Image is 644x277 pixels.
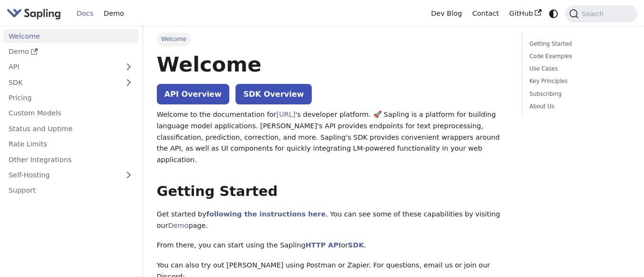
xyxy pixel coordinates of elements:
p: Welcome to the documentation for 's developer platform. 🚀 Sapling is a platform for building lang... [157,109,509,166]
a: API [3,60,119,74]
a: Key Principles [530,77,627,86]
a: Demo [168,222,189,229]
p: From there, you can start using the Sapling or . [157,240,509,251]
a: SDK Overview [235,84,311,104]
a: About Us [530,102,627,111]
button: Expand sidebar category 'SDK' [119,75,138,89]
a: Demo [99,6,129,21]
a: Dev Blog [426,6,467,21]
a: Rate Limits [3,137,138,151]
a: [URL] [276,111,296,118]
img: Sapling.ai [7,7,61,21]
span: Welcome [157,32,191,46]
h1: Welcome [157,51,509,77]
a: Demo [3,45,138,59]
button: Search (Command+K) [565,5,637,22]
p: Get started by . You can see some of these capabilities by visiting our page. [157,209,509,232]
a: Code Examples [530,52,627,61]
a: Sapling.aiSapling.ai [7,7,64,21]
h2: Getting Started [157,183,509,200]
a: Pricing [3,91,138,105]
a: SDK [348,241,364,249]
a: HTTP API [306,241,341,249]
a: Welcome [3,29,138,43]
a: Support [3,184,138,197]
a: GitHub [504,6,546,21]
a: API Overview [157,84,229,104]
a: Self-Hosting [3,168,138,182]
nav: Breadcrumbs [157,32,509,46]
a: Docs [72,6,99,21]
a: Status and Uptime [3,122,138,135]
a: Custom Models [3,106,138,120]
a: Other Integrations [3,153,138,166]
button: Switch between dark and light mode (currently system mode) [547,7,561,21]
a: Contact [467,6,504,21]
button: Expand sidebar category 'API' [119,60,138,74]
span: Search [579,10,609,18]
a: following the instructions here [206,210,326,218]
a: SDK [3,75,119,89]
a: Getting Started [530,40,627,49]
a: Subscribing [530,90,627,99]
a: Use Cases [530,64,627,73]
